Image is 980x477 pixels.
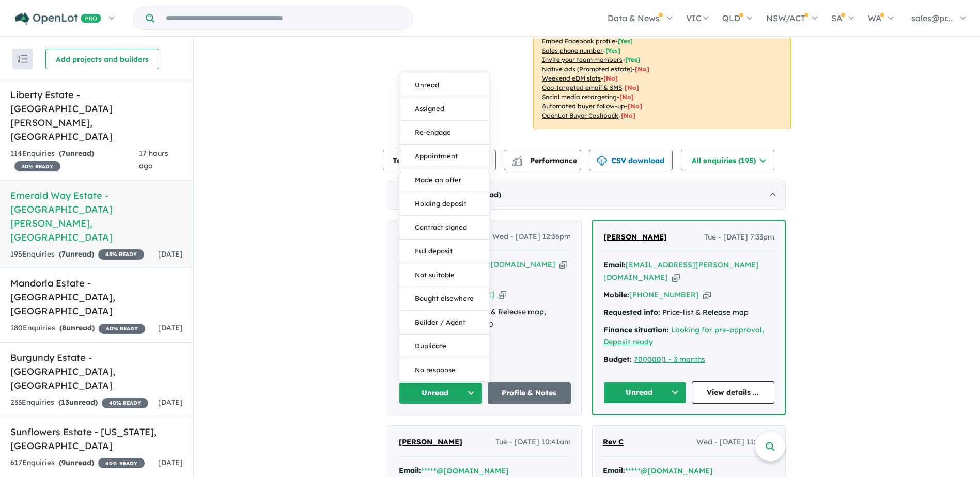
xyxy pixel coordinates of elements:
[704,231,774,244] span: Tue - [DATE] 7:33pm
[603,260,759,282] a: [EMAIL_ADDRESS][PERSON_NAME][DOMAIN_NAME]
[10,396,148,409] div: 233 Enquir ies
[58,397,98,407] strong: ( unread)
[542,74,601,82] u: Weekend eDM slots
[10,248,144,261] div: 195 Enquir ies
[603,466,625,475] strong: Email:
[618,37,633,45] span: [ Yes ]
[59,323,95,332] strong: ( unread)
[10,322,145,335] div: 180 Enquir ies
[399,192,489,216] button: Holding deposit
[158,458,183,467] span: [DATE]
[499,289,506,300] button: Copy
[10,88,183,144] h5: Liberty Estate - [GEOGRAPHIC_DATA][PERSON_NAME] , [GEOGRAPHIC_DATA]
[603,307,774,319] div: Price-list & Release map
[589,150,673,170] button: CSV download
[542,37,615,45] u: Embed Facebook profile
[504,150,581,170] button: Performance
[383,150,496,170] button: Team member settings (9)
[98,249,144,260] span: 45 % READY
[603,325,669,335] strong: Finance situation:
[512,159,522,166] img: bar-chart.svg
[625,56,640,63] span: [ Yes ]
[621,112,635,119] span: [No]
[59,458,94,467] strong: ( unread)
[603,290,629,299] strong: Mobile:
[59,149,94,158] strong: ( unread)
[62,323,66,332] span: 8
[603,354,774,366] div: |
[158,323,183,332] span: [DATE]
[388,181,786,210] div: [DATE]
[603,436,624,449] a: Rev C
[635,65,649,73] span: [No]
[45,49,159,69] button: Add projects and builders
[603,308,660,317] strong: Requested info:
[603,437,624,447] span: Rev C
[10,351,183,392] h5: Burgundy Estate - [GEOGRAPHIC_DATA] , [GEOGRAPHIC_DATA]
[59,249,94,259] strong: ( unread)
[399,466,421,475] strong: Email:
[158,397,183,407] span: [DATE]
[15,12,101,25] img: Openlot PRO Logo White
[663,355,705,364] a: 1 - 3 months
[61,149,66,158] span: 7
[542,46,603,54] u: Sales phone number
[603,325,764,347] a: Looking for pre-approval, Deposit ready
[157,7,410,29] input: Try estate name, suburb, builder or developer
[399,145,489,168] button: Appointment
[605,46,620,54] span: [ Yes ]
[399,311,489,335] button: Builder / Agent
[603,232,667,242] span: [PERSON_NAME]
[542,65,632,73] u: Native ads (Promoted estate)
[10,457,145,469] div: 617 Enquir ies
[603,381,687,404] button: Unread
[559,259,567,270] button: Copy
[634,355,661,364] a: 700000
[542,56,623,63] u: Invite your team members
[158,249,183,259] span: [DATE]
[597,156,607,166] img: download icon
[399,168,489,192] button: Made an offer
[399,121,489,145] button: Re-engage
[399,73,490,382] div: Unread
[619,93,634,101] span: [No]
[672,272,680,283] button: Copy
[625,84,639,91] span: [No]
[399,97,489,121] button: Assigned
[399,263,489,287] button: Not suitable
[492,231,571,243] span: Wed - [DATE] 12:36pm
[542,84,622,91] u: Geo-targeted email & SMS
[399,216,489,240] button: Contract signed
[399,358,489,381] button: No response
[399,382,483,404] button: Unread
[628,102,642,110] span: [No]
[542,112,618,119] u: OpenLot Buyer Cashback
[603,260,626,269] strong: Email:
[603,74,618,82] span: [No]
[399,436,462,449] a: [PERSON_NAME]
[139,149,168,170] span: 17 hours ago
[911,13,953,23] span: sales@pr...
[99,324,145,334] span: 40 % READY
[629,290,699,299] a: [PHONE_NUMBER]
[399,73,489,97] button: Unread
[399,287,489,311] button: Bought elsewhere
[399,335,489,358] button: Duplicate
[542,102,625,110] u: Automated buyer follow-up
[10,188,183,244] h5: Emerald Way Estate - [GEOGRAPHIC_DATA][PERSON_NAME] , [GEOGRAPHIC_DATA]
[10,425,183,453] h5: Sunflowers Estate - [US_STATE] , [GEOGRAPHIC_DATA]
[692,381,775,404] a: View details ...
[10,148,139,172] div: 114 Enquir ies
[98,458,145,468] span: 40 % READY
[681,150,774,170] button: All enquiries (195)
[495,436,571,449] span: Tue - [DATE] 10:41am
[102,398,148,408] span: 40 % READY
[10,276,183,318] h5: Mandorla Estate - [GEOGRAPHIC_DATA] , [GEOGRAPHIC_DATA]
[61,458,66,467] span: 9
[61,397,69,407] span: 13
[488,382,571,404] a: Profile & Notes
[696,436,775,449] span: Wed - [DATE] 11:52pm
